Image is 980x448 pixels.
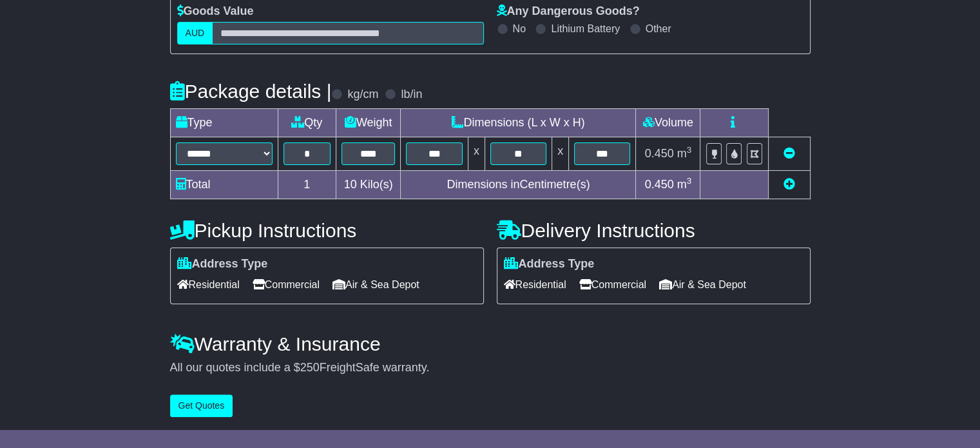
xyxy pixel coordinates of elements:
label: Other [646,23,671,35]
span: Commercial [253,275,320,295]
span: 250 [300,361,320,374]
label: No [513,23,526,35]
span: m [677,178,692,191]
sup: 3 [687,145,692,155]
td: x [552,137,569,171]
h4: Warranty & Insurance [170,333,811,355]
span: Air & Sea Depot [332,275,419,295]
td: Dimensions (L x W x H) [401,109,636,137]
span: Commercial [579,275,646,295]
h4: Delivery Instructions [497,220,811,241]
span: Residential [177,275,240,295]
label: AUD [177,22,213,44]
label: Goods Value [177,5,254,19]
td: Total [170,171,278,199]
span: Air & Sea Depot [659,275,746,295]
td: Type [170,109,278,137]
label: Address Type [504,257,595,271]
a: Add new item [783,178,795,191]
label: Any Dangerous Goods? [497,5,640,19]
h4: Pickup Instructions [170,220,484,241]
td: x [468,137,485,171]
td: 1 [278,171,336,199]
label: kg/cm [347,88,378,102]
h4: Package details | [170,81,332,102]
span: 0.450 [645,147,674,160]
label: Address Type [177,257,268,271]
span: 0.450 [645,178,674,191]
td: Kilo(s) [336,171,401,199]
label: lb/in [401,88,422,102]
sup: 3 [687,176,692,186]
span: Residential [504,275,566,295]
span: m [677,147,692,160]
td: Volume [636,109,700,137]
button: Get Quotes [170,394,233,417]
td: Qty [278,109,336,137]
span: 10 [344,178,357,191]
td: Weight [336,109,401,137]
label: Lithium Battery [551,23,620,35]
td: Dimensions in Centimetre(s) [401,171,636,199]
a: Remove this item [783,147,795,160]
div: All our quotes include a $ FreightSafe warranty. [170,361,811,375]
